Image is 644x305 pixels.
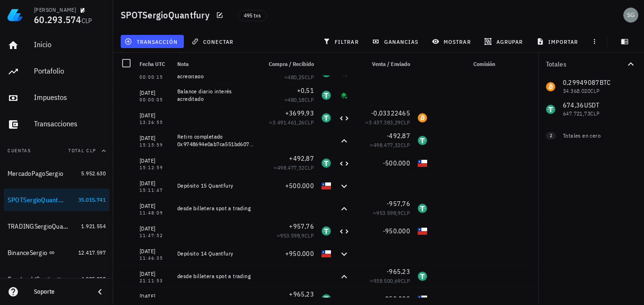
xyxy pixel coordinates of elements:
h1: SPOTSergioQuantfury [121,8,213,23]
span: -0,03322465 [371,109,410,117]
a: Impuestos [4,87,109,109]
span: ≈ [370,277,410,284]
div: desde billetera spot a trading [177,205,254,212]
div: Compra / Recibido [257,53,318,75]
div: 11:46:35 [140,256,170,261]
span: +965,23 [289,290,314,298]
span: +500.000 [285,181,314,190]
div: [DATE] [140,179,170,188]
span: 5.952.630 [81,170,106,177]
span: -950.000 [383,227,410,235]
div: Inicio [34,40,106,49]
div: Portafolio [34,66,106,75]
div: USDT-icon [418,272,427,281]
span: conectar [193,38,233,45]
a: Inicio [4,34,109,57]
button: filtrar [319,35,364,48]
div: Comisión [431,53,499,75]
div: 11:47:52 [140,233,170,238]
span: Compra / Recibido [269,60,314,67]
span: 3.437.383,29 [369,119,401,126]
div: [DATE] [140,201,170,211]
span: CLP [305,164,314,171]
span: 4.985.838 [81,275,106,282]
div: 15:15:59 [140,143,170,148]
div: CLP-icon [418,158,427,168]
span: 953.598,9 [376,209,401,216]
button: CuentasTotal CLP [4,140,109,162]
div: 21:11:53 [140,279,170,283]
div: 11:48:09 [140,211,170,215]
span: 35.015.741 [78,196,106,203]
span: 2 [550,132,552,140]
a: Transacciones [4,113,109,136]
div: Fecha UTC [136,53,173,75]
span: 480,25 [288,74,304,81]
span: 480,18 [288,96,304,103]
div: Nota [173,53,257,75]
span: +957,76 [289,222,314,231]
div: Retiro completado 0x9748694e0ab7ca551bd607c2b6bb57c44f01f8b1 TxID_0x34cece2c4b1eec15a82c302e8cad1... [177,133,254,148]
span: +492,87 [289,154,314,163]
span: 60.293.574 [34,13,82,26]
span: CLP [401,119,410,126]
div: USDT-icon [322,91,331,100]
button: agrupar [480,35,528,48]
a: CryptomktSergio 4.985.838 [4,268,109,290]
span: ≈ [373,209,410,216]
span: ≈ [365,119,410,126]
div: Soporte [34,288,87,296]
span: Nota [177,60,189,67]
div: CryptomktSergio [8,275,54,283]
span: CLP [401,277,410,284]
span: CLP [82,16,92,25]
span: -957,76 [387,199,410,208]
span: ganancias [374,38,418,45]
span: Fecha UTC [140,60,165,67]
span: filtrar [325,38,359,45]
div: BTC-icon [418,113,427,123]
div: 15:12:59 [140,165,170,170]
button: ganancias [368,35,424,48]
span: CLP [305,74,314,81]
div: avatar [623,8,638,23]
span: CLP [305,96,314,103]
span: 953.598,9 [280,232,305,239]
div: SPOTSergioQuantfury [8,196,65,204]
span: -965,23 [387,267,410,276]
div: USDT-icon [322,158,331,168]
span: +950.000 [285,249,314,258]
div: 13:26:55 [140,120,170,125]
button: transacción [121,35,184,48]
a: Portafolio [4,60,109,83]
a: SPOTSergioQuantfury 35.015.741 [4,189,109,211]
img: LedgiFi [8,8,23,23]
div: USDT-icon [322,226,331,236]
span: -492,87 [387,132,410,140]
span: +0,51 [297,86,314,95]
span: agrupar [486,38,523,45]
span: CLP [305,119,314,126]
div: CLP-icon [418,294,427,304]
div: Venta / Enviado [354,53,414,75]
div: Balance diario interés acreditado [177,88,254,103]
button: Totales [538,53,644,75]
span: 12.417.597 [78,249,106,256]
span: CLP [305,232,314,239]
div: 00:00:15 [140,75,170,80]
a: TRADINGSergioQuantfury 1.921.554 [4,215,109,238]
button: importar [532,35,584,48]
div: 00:00:05 [140,98,170,102]
a: BinanceSergio 12.417.597 [4,241,109,264]
div: CLP-icon [322,181,331,190]
span: ≈ [284,96,314,103]
span: ≈ [284,74,314,81]
div: [DATE] [140,224,170,233]
span: Comisión [473,60,495,67]
div: MercadoPagoSergio [8,170,63,178]
span: ≈ [274,164,314,171]
div: Impuestos [34,93,106,102]
div: [DATE] [140,247,170,256]
span: +3699,93 [285,109,314,117]
div: Totales [546,61,625,67]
